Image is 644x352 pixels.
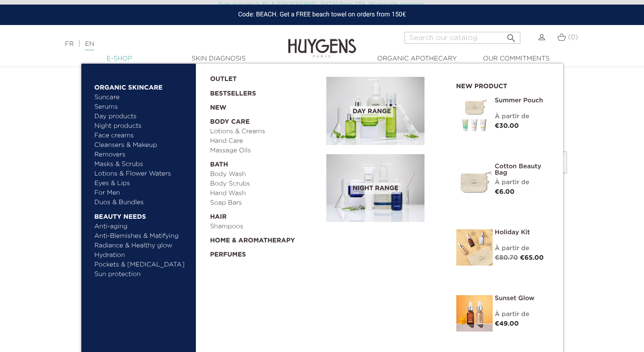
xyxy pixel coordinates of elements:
[95,251,190,260] a: Hydration
[350,183,401,194] span: Night Range
[210,246,320,260] a: Perfumes
[95,241,190,251] a: Radiance & Healthy glow
[95,231,190,241] a: Anti-Blemishes & Matifying
[210,231,320,246] a: Home & Aromatherapy
[95,141,190,160] a: Cleansers & Makeup Removers
[173,54,264,64] a: Skin Diagnosis
[95,270,190,279] a: Sun protection
[95,207,190,222] a: Beauty needs
[95,222,190,231] a: Anti-aging
[495,310,549,319] div: À partir de
[471,54,562,64] a: Our commitments
[210,156,320,170] a: Bath
[456,97,493,134] img: Summer pouch
[326,77,443,145] a: Day Range
[65,41,74,47] a: FR
[95,188,190,198] a: For Men
[70,302,574,319] h2: Follow us
[210,99,320,113] a: New
[210,127,320,136] a: Lotions & Creams
[95,121,181,131] a: Night products
[210,113,320,127] a: Body Care
[60,39,261,50] div: |
[520,255,544,261] span: €65.00
[506,30,517,41] i: 
[568,34,578,40] span: (0)
[326,154,443,222] a: Night Range
[210,189,320,198] a: Hand Wash
[350,106,394,117] span: Day Range
[210,146,320,156] a: Massage Oils
[85,41,94,50] a: EN
[495,295,549,302] a: Sunset Glow
[495,163,549,176] a: Cotton Beauty Bag
[95,260,190,270] a: Pockets & [MEDICAL_DATA]
[95,198,190,207] a: Duos & Bundles
[95,102,190,112] a: Serums
[95,93,190,102] a: Suncare
[95,169,190,179] a: Lotions & Flower Waters
[95,160,190,169] a: Masks & Scrubs
[495,321,519,327] span: €49.00
[495,255,518,261] span: €80.70
[456,295,493,332] img: Sunset Glow
[95,78,190,93] a: Organic Skincare
[74,54,165,64] a: E-Shop
[210,208,320,222] a: Hair
[210,222,320,231] a: Shampoos
[326,154,424,222] img: routine_nuit_banner.jpg
[495,178,549,187] div: À partir de
[95,179,190,188] a: Eyes & Lips
[495,123,519,129] span: €30.00
[456,163,493,200] img: Cotton Beauty Bag
[288,24,356,59] img: Huygens
[70,326,574,343] p: #HUYGENSPARIS
[95,131,190,141] a: Face creams
[95,112,190,121] a: Day products
[404,32,520,44] input: Search
[495,189,515,195] span: €6.00
[210,70,312,84] a: OUTLET
[456,80,549,91] h2: New product
[495,229,549,236] a: Holiday Kit
[503,29,519,41] button: 
[326,77,424,145] img: routine_jour_banner.jpg
[495,244,549,253] div: À partir de
[210,198,320,208] a: Soap Bars
[210,84,312,99] a: Bestsellers
[495,97,549,104] a: Summer pouch
[372,54,463,64] a: Organic Apothecary
[456,229,493,266] img: Holiday kit
[495,112,549,121] div: À partir de
[210,170,320,179] a: Body Wash
[210,136,320,146] a: Hand Care
[210,179,320,189] a: Body Scrubs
